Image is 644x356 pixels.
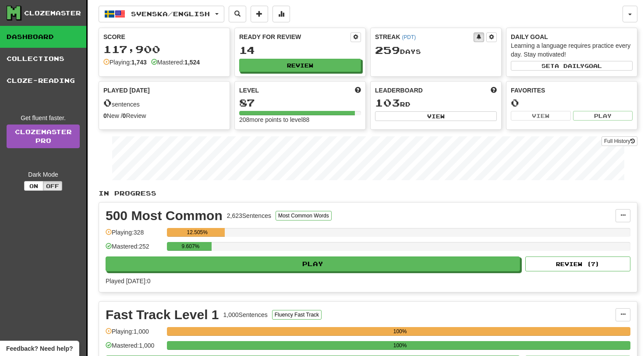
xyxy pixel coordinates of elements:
button: Fluency Fast Track [272,310,322,320]
div: Dark Mode [7,170,80,179]
span: Level [239,86,259,95]
span: a daily [555,63,584,69]
span: 103 [375,96,400,109]
div: 117,900 [103,44,225,55]
div: Fast Track Level 1 [106,308,219,321]
span: 259 [375,44,400,56]
span: Score more points to level up [355,86,361,95]
div: Ready for Review [239,32,350,41]
button: Svenska/English [99,6,224,22]
button: Off [43,181,62,191]
div: rd [375,97,497,109]
button: Full History [602,136,637,146]
button: View [511,111,571,121]
button: Review [239,59,361,72]
div: Day s [375,45,497,56]
div: Streak [375,32,474,41]
button: Review (7) [525,256,630,271]
button: Most Common Words [276,211,332,221]
div: Playing: [103,58,147,67]
div: 100% [170,327,630,336]
div: 208 more points to level 88 [239,115,361,124]
button: More stats [272,6,290,22]
button: On [24,181,43,191]
button: Add sentence to collection [251,6,268,22]
strong: 1,524 [184,59,200,66]
button: View [375,111,497,121]
div: Playing: 328 [106,228,163,242]
div: Favorites [511,86,633,95]
strong: 0 [123,112,126,119]
span: Played [DATE]: 0 [106,278,150,285]
div: Get fluent faster. [7,114,80,122]
div: Clozemaster [24,9,81,18]
button: Play [106,256,520,271]
span: Open feedback widget [6,344,73,353]
div: 500 Most Common [106,209,223,222]
a: ClozemasterPro [7,125,80,148]
div: 0 [511,97,633,108]
div: Playing: 1,000 [106,327,163,342]
div: Mastered: 1,000 [106,341,163,356]
div: sentences [103,97,225,109]
div: 12.505% [170,228,225,237]
div: New / Review [103,111,225,120]
button: Play [573,111,633,121]
p: In Progress [99,189,637,198]
div: Daily Goal [511,32,633,41]
div: 2,623 Sentences [227,211,271,220]
div: Mastered: [151,58,200,67]
span: Played [DATE] [103,86,150,95]
strong: 0 [103,112,107,119]
div: 100% [170,341,630,350]
div: Mastered: 252 [106,242,163,256]
div: 87 [239,97,361,108]
span: This week in points, UTC [491,86,497,95]
a: (PDT) [402,34,416,40]
div: 1,000 Sentences [223,310,268,319]
span: Leaderboard [375,86,423,95]
div: Learning a language requires practice every day. Stay motivated! [511,41,633,59]
span: 0 [103,96,112,109]
div: 9.607% [170,242,211,251]
strong: 1,743 [131,59,147,66]
div: Score [103,32,225,41]
div: 14 [239,45,361,56]
button: Seta dailygoal [511,61,633,71]
button: Search sentences [229,6,246,22]
span: Svenska / English [131,10,210,18]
